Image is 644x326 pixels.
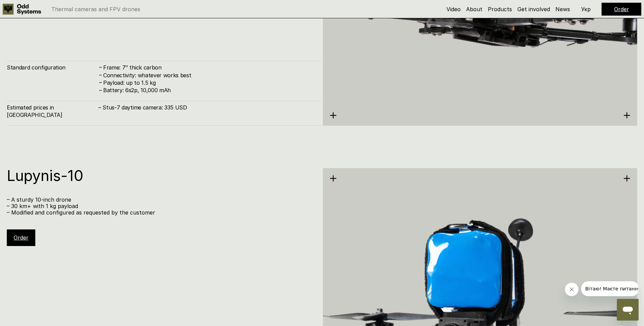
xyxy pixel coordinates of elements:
[99,71,102,79] h4: –
[51,6,140,12] p: Thermal cameras and FPV drones
[581,281,639,296] iframe: Şirketten mesaj
[555,6,570,13] a: News
[103,64,315,71] h4: Frame: 7’’ thick carbon
[581,6,591,12] p: Укр
[99,63,102,71] h4: –
[488,6,512,13] a: Products
[7,168,315,183] h1: Lupynis-10
[517,6,550,13] a: Get involved
[7,64,98,71] h4: Standard configuration
[7,197,315,203] p: – A sturdy 10-inch drone
[446,6,461,13] a: Video
[7,104,98,119] h4: Estimated prices in [GEOGRAPHIC_DATA]
[7,209,315,216] p: – Modified and configured as requested by the customer
[103,79,315,86] h4: Payload: up to 1.5 kg
[466,6,482,13] a: About
[14,234,29,241] a: Order
[614,6,629,13] a: Order
[103,72,315,79] h4: Connectivity: whatever works best
[103,86,315,94] h4: Battery: 6s2p, 10,000 mAh
[4,5,62,10] span: Вітаю! Маєте питання?
[99,79,102,86] h4: –
[7,203,315,209] p: – 30 km+ with 1 kg payload
[565,283,578,296] iframe: Mesajı kapat
[617,299,639,321] iframe: Mesajlaşma penceresini başlatma düğmesi
[98,104,315,111] h4: – Stus-7 daytime camera: 335 USD
[99,86,102,94] h4: –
